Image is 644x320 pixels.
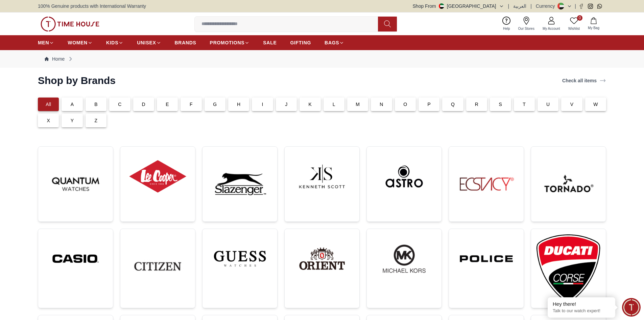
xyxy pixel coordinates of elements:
span: Our Stores [516,26,537,31]
a: Whatsapp [597,4,602,9]
span: KIDS [106,39,118,46]
p: G [213,101,217,108]
img: ... [372,234,436,283]
span: 100% Genuine products with International Warranty [38,3,146,9]
img: ... [536,234,600,302]
a: Help [499,15,514,33]
img: ... [208,234,272,283]
p: F [190,101,193,108]
span: GIFTING [290,39,311,46]
p: K [309,101,312,108]
p: V [570,101,574,108]
a: Home [45,56,65,62]
img: ... [41,17,99,31]
p: C [118,101,121,108]
img: ... [454,234,518,283]
p: Q [451,101,455,108]
p: H [237,101,240,108]
span: Wishlist [566,26,582,31]
p: U [546,101,550,108]
a: WOMEN [68,37,93,49]
a: MEN [38,37,54,49]
span: SALE [263,39,277,46]
img: ... [454,152,518,216]
p: D [142,101,145,108]
a: BAGS [325,37,344,49]
p: Talk to our watch expert! [553,308,610,314]
p: L [333,101,335,108]
p: O [403,101,407,108]
p: B [94,101,98,108]
span: Help [500,26,513,31]
div: Hey there! [553,301,610,307]
a: SALE [263,37,277,49]
nav: Breadcrumb [38,50,606,68]
span: 0 [577,15,582,21]
p: X [47,117,50,124]
img: ... [290,234,354,283]
p: Z [95,117,98,124]
span: My Account [540,26,563,31]
p: A [71,101,74,108]
p: Y [71,117,74,124]
p: T [523,101,526,108]
a: Check all items [561,76,607,85]
img: ... [208,152,272,216]
img: ... [126,234,190,298]
span: | [530,3,532,9]
div: Chat Widget [622,298,641,317]
a: PROMOTIONS [210,37,250,49]
span: My Bag [585,25,602,30]
img: United Arab Emirates [439,3,444,9]
span: BRANDS [175,39,196,46]
div: Currency [536,3,558,9]
p: S [499,101,502,108]
a: Instagram [588,4,593,9]
p: E [166,101,169,108]
img: ... [126,152,190,201]
span: UNISEX [137,39,156,46]
p: All [46,101,51,108]
img: ... [44,234,108,283]
p: N [380,101,383,108]
p: I [262,101,263,108]
span: WOMEN [68,39,88,46]
h2: Shop by Brands [38,74,116,87]
a: GIFTING [290,37,311,49]
a: 0Wishlist [564,15,584,33]
img: ... [372,152,436,201]
button: العربية [513,3,526,9]
a: Our Stores [514,15,539,33]
span: | [508,3,509,9]
img: ... [44,152,108,216]
span: PROMOTIONS [210,39,245,46]
img: ... [290,152,354,201]
p: M [356,101,360,108]
p: W [593,101,598,108]
a: BRANDS [175,37,196,49]
span: | [575,3,576,9]
span: BAGS [325,39,339,46]
a: KIDS [106,37,123,49]
button: My Bag [584,16,603,32]
img: ... [536,152,600,216]
a: UNISEX [137,37,161,49]
a: Facebook [579,4,584,9]
p: P [427,101,431,108]
p: R [475,101,478,108]
span: MEN [38,39,49,46]
p: J [285,101,287,108]
button: Shop From[GEOGRAPHIC_DATA] [413,3,504,9]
